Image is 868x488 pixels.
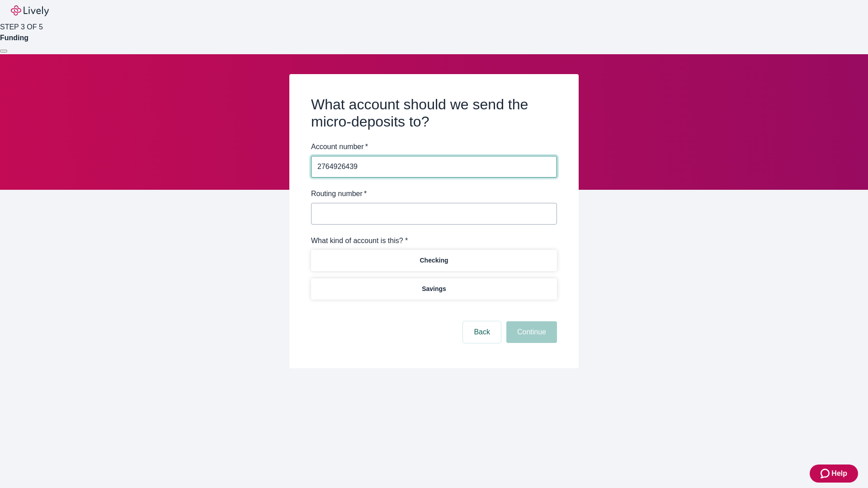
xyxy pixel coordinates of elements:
[311,141,368,152] label: Account number
[422,284,446,294] p: Savings
[311,250,557,271] button: Checking
[11,5,49,16] img: Lively
[821,468,831,479] svg: Zendesk support icon
[311,188,367,199] label: Routing number
[311,96,557,131] h2: What account should we send the micro-deposits to?
[311,235,408,246] label: What kind of account is this? *
[311,278,557,300] button: Savings
[463,321,501,343] button: Back
[810,465,858,483] button: Zendesk support iconHelp
[420,256,448,265] p: Checking
[831,468,847,479] span: Help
